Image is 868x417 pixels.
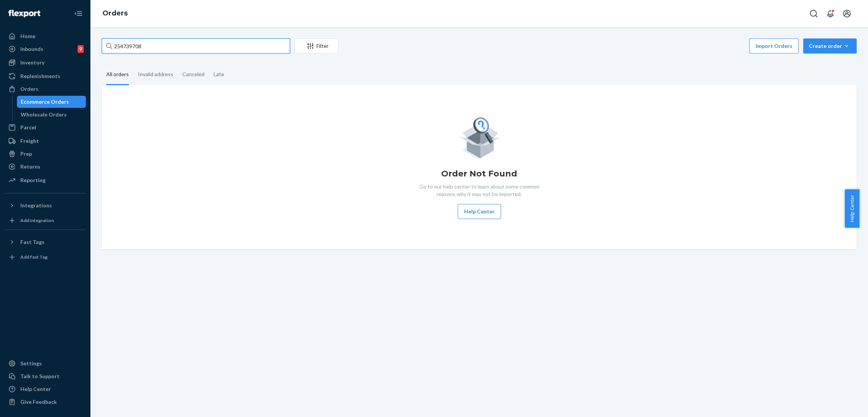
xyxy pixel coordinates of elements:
div: Reporting [20,176,46,184]
a: Add Fast Tag [5,251,86,263]
a: Orders [5,83,86,95]
a: Inbounds9 [5,43,86,55]
button: Create order [803,38,857,54]
div: Inbounds [20,45,43,53]
button: Help Center [845,189,859,228]
div: Settings [20,360,42,367]
div: Freight [20,137,39,145]
div: Give Feedback [20,398,57,406]
button: Filter [295,38,338,54]
button: Open Search Box [806,6,821,21]
a: Reporting [5,174,86,186]
a: Returns [5,161,86,173]
div: Create order [809,42,851,50]
ol: breadcrumbs [96,3,134,25]
input: Search orders [102,38,290,54]
div: Add Integration [20,217,54,224]
button: Close Navigation [71,6,86,21]
div: Wholesale Orders [21,111,67,118]
button: Give Feedback [5,396,86,408]
a: Talk to Support [5,370,86,382]
div: Home [20,32,35,40]
div: Fast Tags [20,238,44,246]
div: Parcel [20,124,36,131]
div: Prep [20,150,32,158]
div: Invalid address [138,64,173,84]
a: Replenishments [5,70,86,82]
button: Open account menu [839,6,854,21]
a: Parcel [5,121,86,133]
div: 9 [78,45,84,53]
a: Home [5,30,86,42]
div: Add Fast Tag [20,254,47,260]
div: Filter [295,42,338,50]
div: Inventory [20,59,44,66]
a: Prep [5,148,86,160]
img: Empty list [459,115,500,159]
div: Help Center [20,385,51,393]
a: Ecommerce Orders [17,96,86,108]
div: Replenishments [20,72,60,80]
button: Fast Tags [5,236,86,248]
a: Orders [102,9,128,17]
button: Import Orders [749,38,799,54]
h1: Order Not Found [441,168,517,180]
div: Canceled [182,64,205,84]
a: Settings [5,357,86,369]
div: Talk to Support [20,373,60,380]
button: Integrations [5,199,86,212]
div: Ecommerce Orders [21,98,69,106]
div: All orders [106,64,129,85]
a: Add Integration [5,215,86,227]
a: Inventory [5,57,86,69]
img: Flexport logo [8,10,40,17]
p: Go to our help center to learn about some common reasons why it may not be imported. [413,183,545,198]
button: Help Center [458,204,501,219]
a: Help Center [5,383,86,395]
div: Late [214,64,224,84]
div: Integrations [20,202,52,209]
a: Wholesale Orders [17,109,86,121]
div: Orders [20,85,38,93]
div: Returns [20,163,40,170]
button: Open notifications [823,6,838,21]
a: Freight [5,135,86,147]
